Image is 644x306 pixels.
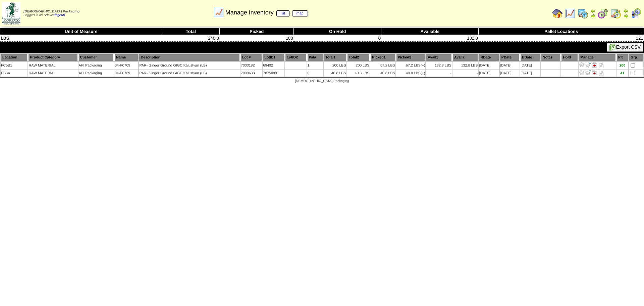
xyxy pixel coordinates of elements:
td: 40.8 LBS [370,70,395,77]
td: 67.2 LBS [370,62,395,69]
td: RAW MATERIAL [28,62,77,69]
th: Unit of Measure [0,28,162,35]
img: calendarblend.gif [598,8,608,19]
div: (+) [421,63,425,68]
td: 0 [294,35,381,42]
td: FC5B1 [1,62,28,69]
td: 04-P0769 [114,70,138,77]
th: Pal# [307,54,323,61]
th: Avail2 [452,54,478,61]
button: Export CSV [607,43,643,52]
td: 67.2 LBS [396,62,426,69]
img: Manage Hold [592,62,597,68]
th: Grp [629,54,643,61]
th: LotID2 [285,54,307,61]
td: [DATE] [479,62,499,69]
td: [DATE] [520,70,540,77]
th: Product Category [28,54,77,61]
td: 7000638 [240,70,262,77]
img: calendarinout.gif [610,8,621,19]
img: Adjust [579,70,584,75]
th: PDate [500,54,520,61]
th: Hold [561,54,578,61]
td: AFI Packaging [78,62,114,69]
th: Total1 [324,54,346,61]
div: 200 [617,63,628,68]
th: Lot # [240,54,262,61]
td: 40.8 LBS [347,70,370,77]
td: 200 LBS [324,62,346,69]
th: On Hold [294,28,381,35]
th: Avail1 [426,54,452,61]
td: 7875099 [263,70,284,77]
td: - [452,70,478,77]
td: 7003182 [240,62,262,69]
img: arrowleft.gif [623,8,629,13]
td: [DATE] [500,70,520,77]
td: - [426,70,452,77]
td: [DATE] [520,62,540,69]
th: Name [114,54,138,61]
img: zoroco-logo-small.webp [2,2,20,25]
th: Plt [616,54,628,61]
i: Note [599,63,603,68]
td: 1 [307,62,323,69]
td: 40.8 LBS [396,70,426,77]
td: AFI Packaging [78,70,114,77]
th: LotID1 [263,54,284,61]
th: EDate [520,54,540,61]
th: Picked1 [370,54,395,61]
th: Location [1,54,28,61]
td: 40.8 LBS [324,70,346,77]
span: [DEMOGRAPHIC_DATA] Packaging [295,79,349,83]
td: RAW MATERIAL [28,70,77,77]
td: 240.8 [162,35,220,42]
img: Manage Hold [592,70,597,75]
img: arrowleft.gif [590,8,596,13]
th: Pallet Locations [479,28,644,35]
th: Total2 [347,54,370,61]
img: Move [585,70,591,75]
img: excel.gif [609,44,616,51]
td: 0 [307,70,323,77]
td: [DATE] [500,62,520,69]
img: calendarprod.gif [578,8,588,19]
td: PAR- Ginger Ground GIGC Kalustyan (LB) [139,70,240,77]
td: 121 [479,35,644,42]
img: calendarcustomer.gif [631,8,641,19]
th: Description [139,54,240,61]
span: Logged in as Sdavis [23,10,79,17]
th: Total [162,28,220,35]
td: PAR- Ginger Ground GIGC Kalustyan (LB) [139,62,240,69]
td: 132.8 LBS [426,62,452,69]
img: line_graph.gif [213,7,224,18]
img: home.gif [552,8,563,19]
td: 132.8 [381,35,479,42]
th: Customer [78,54,114,61]
td: 69402 [263,62,284,69]
th: RDate [479,54,499,61]
th: Picked [220,28,294,35]
th: Manage [579,54,616,61]
td: 04-P0769 [114,62,138,69]
img: arrowright.gif [590,13,596,19]
div: (+) [421,71,425,75]
div: 41 [617,71,628,75]
td: [DATE] [479,70,499,77]
th: Picked2 [396,54,426,61]
a: map [292,10,308,16]
td: LBS [0,35,162,42]
span: [DEMOGRAPHIC_DATA] Packaging [23,10,79,13]
i: Note [599,71,603,76]
td: 108 [220,35,294,42]
th: Available [381,28,479,35]
td: PB3A [1,70,28,77]
img: Move [585,62,591,68]
a: (logout) [54,13,65,17]
th: Notes [541,54,561,61]
td: 132.8 LBS [452,62,478,69]
a: list [276,10,289,16]
img: line_graph.gif [565,8,576,19]
td: 200 LBS [347,62,370,69]
img: arrowright.gif [623,13,629,19]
